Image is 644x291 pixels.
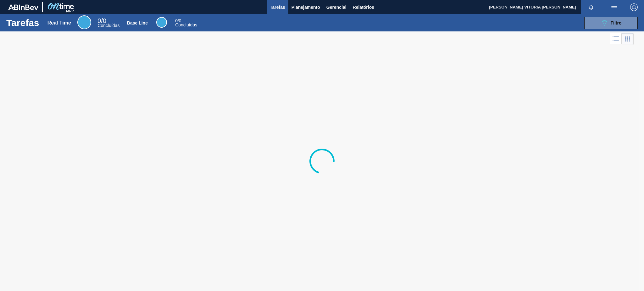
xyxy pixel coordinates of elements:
span: Filtro [611,20,622,25]
span: Relatórios [353,3,374,11]
span: Gerencial [326,3,347,11]
div: Base Line [175,19,197,27]
button: Notificações [581,3,601,12]
span: / 0 [175,18,181,23]
img: userActions [610,3,618,11]
span: 0 [175,18,178,23]
img: TNhmsLtSVTkK8tSr43FrP2fwEKptu5GPRR3wAAAABJRU5ErkJggg== [8,4,38,10]
h1: Tarefas [6,19,39,26]
div: Base Line [127,20,148,25]
span: Concluídas [97,23,119,28]
span: Planejamento [291,3,320,11]
button: Filtro [584,17,638,29]
span: Tarefas [270,3,285,11]
div: Real Time [77,15,91,29]
img: Logout [630,3,638,11]
div: Base Line [156,17,167,28]
div: Real Time [47,20,71,26]
span: Concluídas [175,22,197,27]
div: Real Time [97,18,119,28]
span: 0 [97,17,101,24]
span: / 0 [97,17,106,24]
